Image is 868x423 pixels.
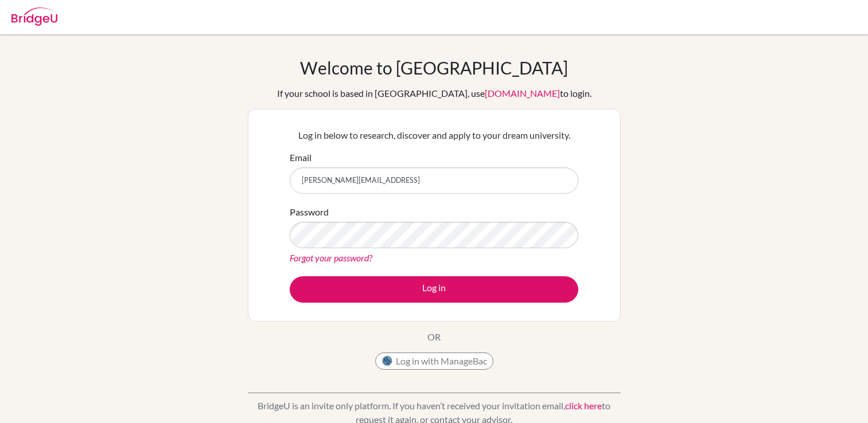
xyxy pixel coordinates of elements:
[277,87,591,100] div: If your school is based in [GEOGRAPHIC_DATA], use to login.
[485,88,560,99] a: [DOMAIN_NAME]
[11,7,57,26] img: Bridge-U
[300,57,568,78] h1: Welcome to [GEOGRAPHIC_DATA]
[290,128,578,142] p: Log in below to research, discover and apply to your dream university.
[290,252,372,263] a: Forgot your password?
[290,151,312,164] label: Email
[565,400,602,411] a: click here
[290,276,578,303] button: Log in
[375,352,493,370] button: Log in with ManageBac
[290,205,329,219] label: Password
[427,330,441,344] p: OR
